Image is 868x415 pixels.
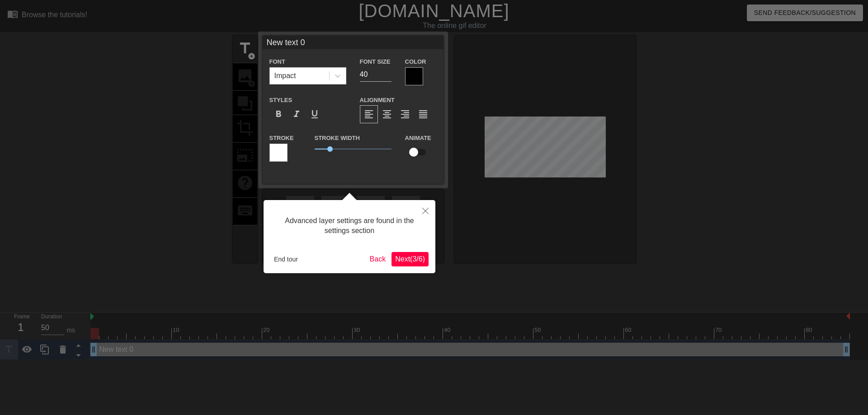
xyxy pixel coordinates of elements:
span: Next ( 3 / 6 ) [395,255,425,263]
button: Close [415,200,435,221]
button: Next [392,252,429,266]
button: Back [366,252,390,266]
div: Advanced layer settings are found in the settings section [270,207,429,245]
button: End tour [270,252,302,266]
